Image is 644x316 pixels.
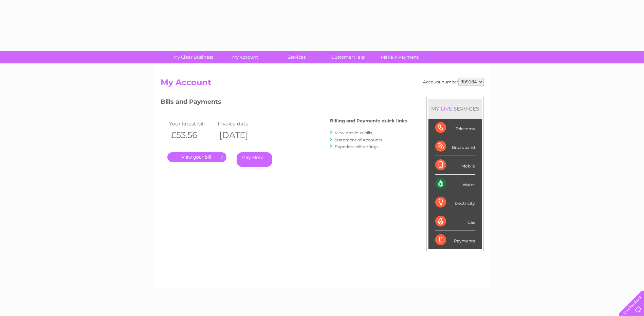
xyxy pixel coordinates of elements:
[435,156,475,175] div: Mobile
[167,152,226,162] a: .
[335,137,382,142] a: Statement of Accounts
[372,51,428,63] a: Make A Payment
[167,119,216,128] td: Your latest bill
[435,137,475,156] div: Broadband
[435,231,475,249] div: Payments
[269,51,325,63] a: Services
[330,118,407,123] h4: Billing and Payments quick links
[217,51,273,63] a: My Account
[435,193,475,212] div: Electricity
[335,130,372,135] a: View previous bills
[435,212,475,231] div: Gas
[216,119,265,128] td: Invoice date
[435,175,475,193] div: Water
[216,128,265,142] th: [DATE]
[167,128,216,142] th: £53.56
[439,105,454,112] div: LIVE
[423,78,484,86] div: Account number
[435,119,475,137] div: Telecoms
[161,78,484,91] h2: My Account
[428,99,482,118] div: MY SERVICES
[161,97,407,109] h3: Bills and Payments
[165,51,221,63] a: My Clear Business
[320,51,376,63] a: Customer Help
[237,152,272,167] a: Pay Here
[335,144,379,149] a: Paperless bill settings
